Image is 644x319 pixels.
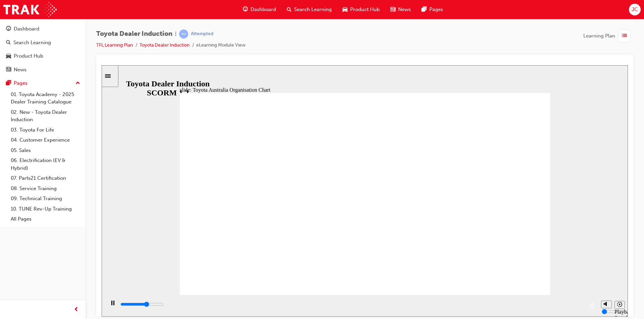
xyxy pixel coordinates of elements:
[429,6,443,13] span: Pages
[513,244,523,256] div: Playback Speed
[398,6,411,13] span: News
[8,214,83,224] a: All Pages
[13,39,51,47] div: Search Learning
[8,107,83,125] a: 02. New - Toyota Dealer Induction
[342,5,347,14] span: car-icon
[513,236,523,244] button: Playback speed
[243,5,248,14] span: guage-icon
[140,42,190,48] a: Toyota Dealer Induction
[422,5,427,14] span: pages-icon
[8,193,83,204] a: 09. Technical Training
[175,30,176,38] span: |
[6,80,11,86] span: pages-icon
[3,23,83,35] a: Dashboard
[3,77,83,89] button: Pages
[499,235,510,243] button: Unmute (Ctrl+Alt+M)
[629,4,641,15] button: JC
[496,230,523,251] div: misc controls
[486,236,496,246] button: Replay (Ctrl+Alt+R)
[3,21,83,77] button: DashboardSearch LearningProduct HubNews
[622,32,627,40] span: list-icon
[3,230,496,251] div: playback controls
[337,3,385,16] a: car-iconProduct Hub
[196,42,246,49] li: eLearning Module View
[416,3,448,16] a: pages-iconPages
[390,5,395,14] span: news-icon
[6,26,11,32] span: guage-icon
[6,40,11,46] span: search-icon
[74,306,79,314] span: prev-icon
[251,6,276,13] span: Dashboard
[8,135,83,145] a: 04. Customer Experience
[14,52,43,60] div: Product Hub
[191,31,213,37] div: Attempted
[3,2,57,17] img: Trak
[96,42,133,48] a: TFL Learning Plan
[19,236,62,242] input: slide progress
[294,6,332,13] span: Search Learning
[8,173,83,183] a: 07. Parts21 Certification
[3,235,15,246] button: Pause (Ctrl+Alt+P)
[8,204,83,214] a: 10. TUNE Rev-Up Training
[287,5,291,14] span: search-icon
[14,66,26,74] div: News
[14,25,39,33] div: Dashboard
[96,30,172,38] span: Toyota Dealer Induction
[583,32,615,40] span: Learning Plan
[385,3,416,16] a: news-iconNews
[281,3,337,16] a: search-iconSearch Learning
[8,125,83,135] a: 03. Toyota For Life
[8,183,83,194] a: 08. Service Training
[632,6,638,13] span: JC
[6,67,11,73] span: news-icon
[350,6,380,13] span: Product Hub
[6,53,11,59] span: car-icon
[3,64,83,76] a: News
[8,145,83,156] a: 05. Sales
[583,29,633,42] button: Learning Plan
[3,50,83,62] a: Product Hub
[14,79,28,87] div: Pages
[500,244,543,249] input: volume
[3,36,83,49] a: Search Learning
[8,155,83,173] a: 06. Electrification (EV & Hybrid)
[179,29,188,38] span: learningRecordVerb_ATTEMPT-icon
[8,89,83,107] a: 01. Toyota Academy - 2025 Dealer Training Catalogue
[75,79,80,88] span: up-icon
[237,3,281,16] a: guage-iconDashboard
